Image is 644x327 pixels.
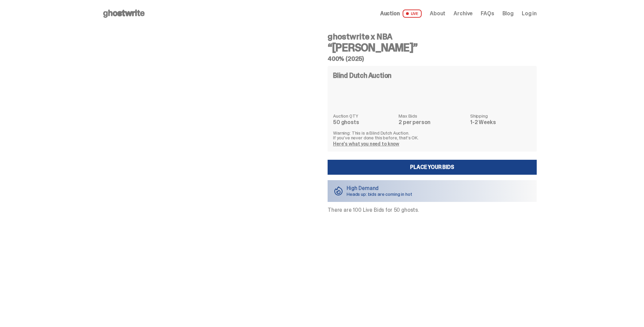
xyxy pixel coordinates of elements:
p: High Demand [347,186,412,191]
span: LIVE [403,10,422,18]
a: Auction LIVE [380,10,422,18]
span: Auction [380,11,400,16]
a: Place your Bids [328,160,537,175]
dd: 50 ghosts [333,120,394,125]
h5: 400% (2025) [328,56,537,62]
h4: Blind Dutch Auction [333,72,391,79]
p: Warning: This is a Blind Dutch Auction. If you’ve never done this before, that’s OK. [333,131,531,140]
p: Heads up: bids are coming in hot [347,192,412,196]
a: Archive [454,11,473,16]
dd: 2 per person [399,120,466,125]
a: Log in [522,11,537,16]
a: Here's what you need to know [333,141,399,147]
h3: “[PERSON_NAME]” [328,42,537,53]
p: There are 100 Live Bids for 50 ghosts. [328,207,537,213]
dd: 1-2 Weeks [470,120,531,125]
a: About [430,11,445,16]
dt: Max Bids [399,114,466,118]
dt: Shipping [470,114,531,118]
a: Blog [502,11,514,16]
h4: ghostwrite x NBA [328,33,537,41]
a: FAQs [481,11,494,16]
dt: Auction QTY [333,114,394,118]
